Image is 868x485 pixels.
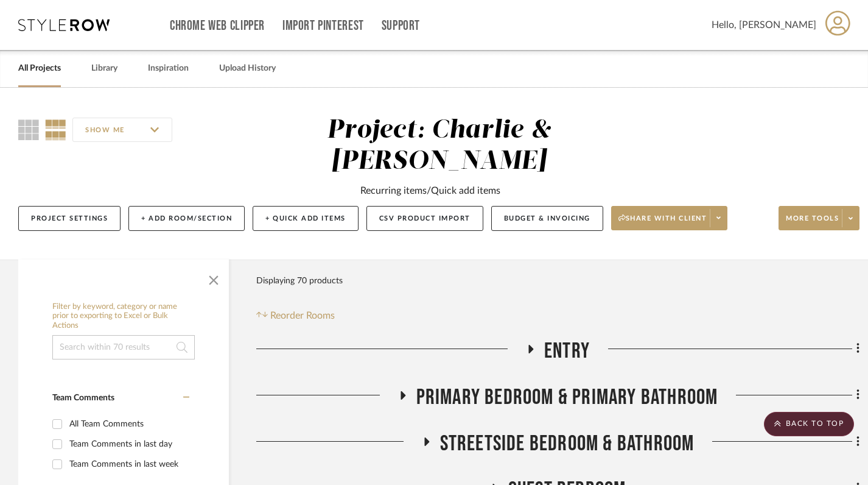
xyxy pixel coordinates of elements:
[360,183,500,198] div: Recurring items/Quick add items
[91,60,117,77] a: Library
[786,214,839,232] span: More tools
[18,60,61,77] a: All Projects
[712,18,816,32] span: Hello, [PERSON_NAME]
[69,455,186,474] div: Team Comments in last week
[416,384,718,411] span: Primary Bedroom & Primary Bathroom
[69,434,186,454] div: Team Comments in last day
[382,21,420,31] a: Support
[52,335,195,359] input: Search within 70 results
[256,308,335,323] button: Reorder Rooms
[270,308,335,323] span: Reorder Rooms
[366,206,483,231] button: CSV Product Import
[764,412,854,436] scroll-to-top-button: BACK TO TOP
[219,60,276,77] a: Upload History
[52,394,114,402] span: Team Comments
[779,206,859,230] button: More tools
[440,431,695,457] span: Streetside Bedroom & Bathroom
[128,206,245,231] button: + Add Room/Section
[611,206,728,230] button: Share with client
[253,206,359,231] button: + Quick Add Items
[491,206,603,231] button: Budget & Invoicing
[201,266,226,290] button: Close
[148,60,189,77] a: Inspiration
[544,338,590,364] span: Entry
[618,214,707,232] span: Share with client
[18,206,121,231] button: Project Settings
[52,302,195,331] h6: Filter by keyword, category or name prior to exporting to Excel or Bulk Actions
[69,414,186,434] div: All Team Comments
[256,269,343,293] div: Displaying 70 products
[282,21,364,31] a: Import Pinterest
[170,21,265,31] a: Chrome Web Clipper
[327,118,551,174] div: Project: Charlie & [PERSON_NAME]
